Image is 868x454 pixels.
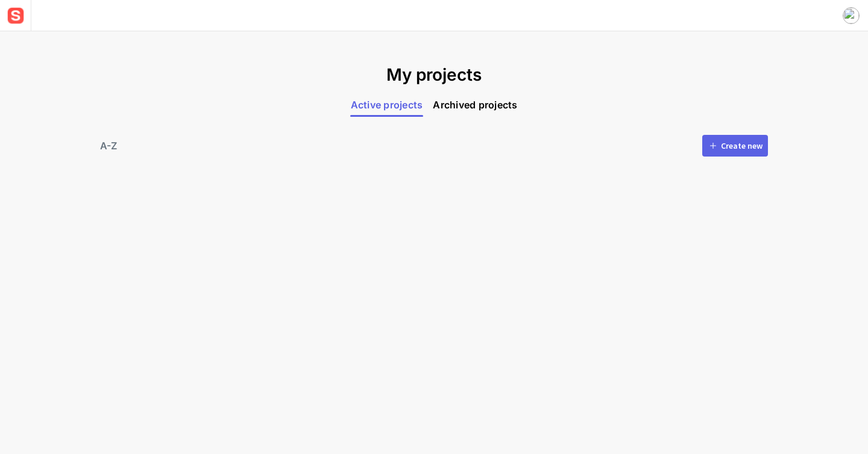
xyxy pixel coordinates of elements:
div: Create new [721,141,763,150]
button: Create new [702,135,768,157]
img: sensat [5,5,27,26]
span: Archived projects [433,98,518,113]
span: Active projects [350,98,423,113]
div: A-Z [100,138,117,153]
h1: My projects [386,65,482,86]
